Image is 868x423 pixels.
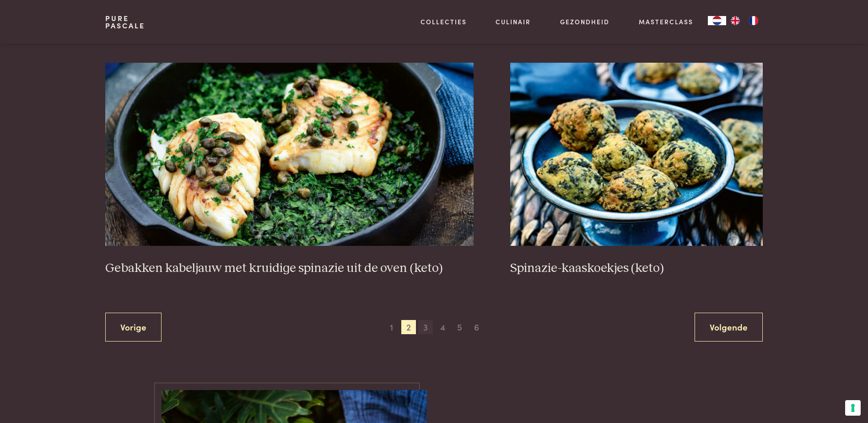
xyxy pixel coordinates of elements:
[452,320,467,335] span: 5
[695,313,763,342] a: Volgende
[469,320,484,335] span: 6
[421,17,467,27] a: Collecties
[708,16,726,25] a: NL
[105,15,145,29] a: PurePascale
[384,320,399,335] span: 1
[510,63,763,276] a: Spinazie-kaaskoekjes (keto) Spinazie-kaaskoekjes (keto)
[708,16,726,25] div: Language
[401,320,416,335] span: 2
[105,63,474,276] a: Gebakken kabeljauw met kruidige spinazie uit de oven (keto) Gebakken kabeljauw met kruidige spina...
[639,17,693,27] a: Masterclass
[708,16,763,25] aside: Language selected: Nederlands
[510,260,763,277] h3: Spinazie-kaaskoekjes (keto)
[105,313,162,342] a: Vorige
[435,320,450,335] span: 4
[510,63,763,246] img: Spinazie-kaaskoekjes (keto)
[105,63,474,246] img: Gebakken kabeljauw met kruidige spinazie uit de oven (keto)
[418,320,433,335] span: 3
[560,17,609,27] a: Gezondheid
[105,260,474,277] h3: Gebakken kabeljauw met kruidige spinazie uit de oven (keto)
[726,16,744,25] a: EN
[726,16,763,25] ul: Language list
[845,400,861,416] button: Uw voorkeuren voor toestemming voor trackingtechnologieën
[496,17,531,27] a: Culinair
[744,16,763,25] a: FR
